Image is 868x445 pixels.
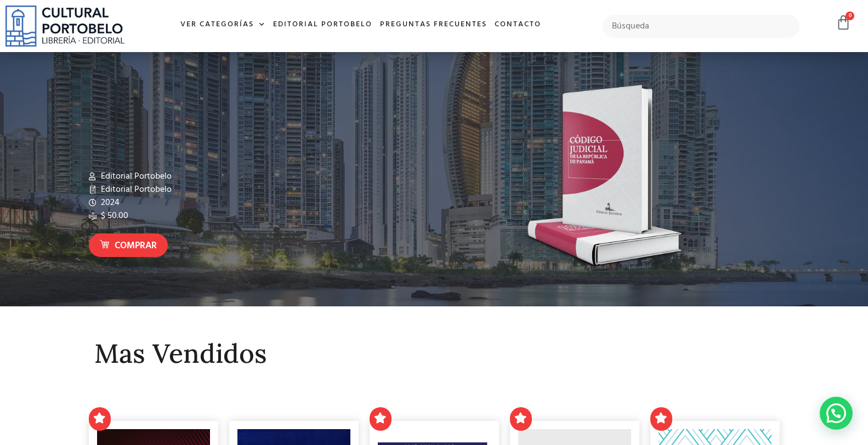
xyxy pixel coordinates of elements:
span: 0 [846,12,854,20]
span: Comprar [115,239,157,253]
span: Editorial Portobelo [98,170,172,183]
span: 2024 [98,196,120,209]
a: Preguntas frecuentes [376,13,491,37]
span: $ 50.00 [98,209,128,222]
a: Contacto [491,13,545,37]
a: 0 [836,15,851,31]
input: Búsqueda [603,15,799,38]
a: Comprar [89,233,168,257]
a: Editorial Portobelo [269,13,376,37]
span: Editorial Portobelo [98,183,172,196]
a: Ver Categorías [177,13,269,37]
h2: Mas Vendidos [94,339,774,368]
